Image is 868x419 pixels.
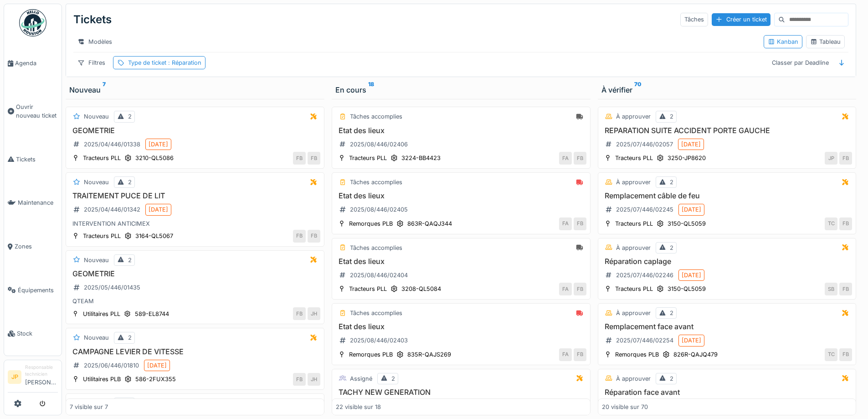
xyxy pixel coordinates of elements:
[670,309,673,317] div: 2
[559,217,572,230] div: FA
[70,297,320,305] div: QTEAM
[368,84,374,95] sup: 18
[336,388,586,397] h3: TACHY NEW GENERATION
[83,375,121,383] div: Utilitaires PLB
[615,285,653,293] div: Tracteurs PLL
[825,152,837,165] div: JP
[616,309,651,317] div: À approuver
[15,242,58,251] span: Zones
[128,58,201,67] div: Type de ticket
[350,336,408,345] div: 2025/08/446/02403
[682,336,701,345] div: [DATE]
[615,219,653,228] div: Tracteurs PLL
[839,217,852,230] div: FB
[350,140,408,149] div: 2025/08/446/02406
[70,191,320,200] h3: TRAITEMENT PUCE DE LIT
[615,350,659,359] div: Remorques PLB
[70,347,320,356] h3: CAMPAGNE LEVIER DE VITESSE
[602,388,853,397] h3: Réparation face avant
[84,283,140,292] div: 2025/05/446/01435
[682,205,701,214] div: [DATE]
[8,370,21,384] li: JP
[350,309,402,317] div: Tâches accomplies
[616,271,673,279] div: 2025/07/446/02246
[73,56,109,69] div: Filtres
[16,103,58,120] span: Ouvrir nouveau ticket
[616,336,673,345] div: 2025/07/446/02254
[293,373,306,386] div: FB
[128,256,132,264] div: 2
[825,348,837,361] div: TC
[350,205,408,214] div: 2025/08/446/02405
[70,219,320,228] div: INTERVENTION ANTICIMEX
[602,403,648,411] div: 20 visible sur 70
[293,307,306,320] div: FB
[680,13,708,26] div: Tâches
[602,126,853,135] h3: REPARATION SUITE ACCIDENT PORTE GAUCHE
[350,374,372,383] div: Assigné
[19,9,46,36] img: Badge_color-CXgf-gQk.svg
[670,243,673,252] div: 2
[128,178,132,186] div: 2
[391,374,395,383] div: 2
[825,283,837,295] div: SB
[349,219,393,228] div: Remorques PLB
[407,219,452,228] div: 863R-QAQJ344
[128,112,132,121] div: 2
[574,152,586,165] div: FB
[634,84,642,95] sup: 70
[25,364,58,390] li: [PERSON_NAME]
[839,348,852,361] div: FB
[559,348,572,361] div: FA
[4,138,62,181] a: Tickets
[668,285,706,293] div: 3150-QL5059
[601,84,853,95] div: À vérifier
[616,374,651,383] div: À approuver
[73,8,112,31] div: Tickets
[15,59,58,67] span: Agenda
[336,322,586,331] h3: Etat des lieux
[70,403,108,411] div: 7 visible sur 7
[681,140,701,149] div: [DATE]
[768,37,798,46] div: Kanban
[668,219,706,228] div: 3150-QL5059
[670,178,673,186] div: 2
[407,350,451,359] div: 835R-QAJS269
[166,59,201,66] span: : Réparation
[83,310,120,318] div: Utilitaires PLL
[401,154,441,162] div: 3224-BB4423
[670,112,673,121] div: 2
[839,152,852,165] div: FB
[350,243,402,252] div: Tâches accomplies
[70,126,320,135] h3: GEOMETRIE
[128,333,132,342] div: 2
[559,152,572,165] div: FA
[839,283,852,295] div: FB
[825,217,837,230] div: TC
[768,56,833,69] div: Classer par Deadline
[70,269,320,278] h3: GEOMETRIE
[4,85,62,138] a: Ouvrir nouveau ticket
[350,178,402,186] div: Tâches accomplies
[335,84,587,95] div: En cours
[135,154,174,162] div: 3210-QL5086
[602,257,853,266] h3: Réparation caplage
[293,230,306,243] div: FB
[308,373,320,386] div: JH
[336,257,586,266] h3: Etat des lieux
[616,205,673,214] div: 2025/07/446/02245
[69,84,321,95] div: Nouveau
[135,232,173,240] div: 3164-QL5067
[18,286,58,295] span: Équipements
[615,154,653,162] div: Tracteurs PLL
[349,350,393,359] div: Remorques PLB
[8,364,58,393] a: JP Responsable technicien[PERSON_NAME]
[4,312,62,356] a: Stock
[602,191,853,200] h3: Remplacement câble de feu
[135,375,176,383] div: 586-2FUX355
[712,13,770,26] div: Créer un ticket
[616,112,651,121] div: À approuver
[574,283,586,295] div: FB
[149,140,168,149] div: [DATE]
[4,225,62,269] a: Zones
